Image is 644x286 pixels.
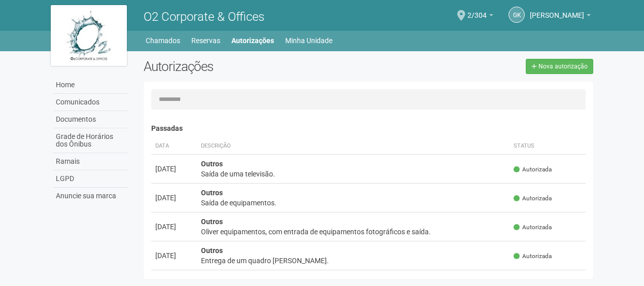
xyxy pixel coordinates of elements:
[53,153,128,170] a: Ramais
[144,10,264,24] span: O2 Corporate & Offices
[285,33,332,48] a: Minha Unidade
[201,256,506,266] div: Entrega de um quadro [PERSON_NAME].
[51,5,127,66] img: logo.jpg
[526,59,593,74] a: Nova autorização
[530,13,591,21] a: [PERSON_NAME]
[509,7,525,23] a: GK
[155,251,193,261] div: [DATE]
[514,194,552,203] span: Autorizada
[155,164,193,174] div: [DATE]
[538,63,588,70] span: Nova autorização
[53,94,128,111] a: Comunicados
[151,138,197,155] th: Data
[53,77,128,94] a: Home
[53,170,128,188] a: LGPD
[514,252,552,261] span: Autorizada
[151,125,586,132] h4: Passadas
[53,111,128,128] a: Documentos
[514,165,552,174] span: Autorizada
[514,223,552,232] span: Autorizada
[201,246,223,255] strong: Outros
[155,193,193,203] div: [DATE]
[201,227,506,237] div: Oliver equipamentos, com entrada de equipamentos fotográficos e saída.
[467,2,487,19] span: 2/304
[201,169,506,179] div: Saída de uma televisão.
[201,198,506,208] div: Saída de equipamentos.
[191,33,220,48] a: Reservas
[231,33,274,48] a: Autorizações
[146,33,180,48] a: Chamados
[155,222,193,232] div: [DATE]
[510,138,586,155] th: Status
[467,13,493,21] a: 2/304
[144,59,361,74] h2: Autorizações
[197,138,510,155] th: Descrição
[530,2,584,19] span: Gleice Kelly
[201,160,223,168] strong: Outros
[201,189,223,197] strong: Outros
[53,188,128,204] a: Anuncie sua marca
[53,128,128,153] a: Grade de Horários dos Ônibus
[201,218,223,226] strong: Outros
